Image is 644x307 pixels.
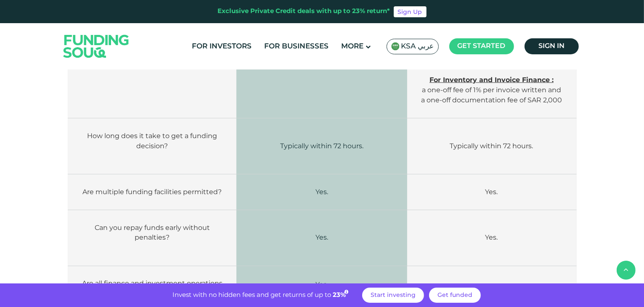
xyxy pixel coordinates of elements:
[485,188,498,196] span: Yes.
[172,292,331,298] span: Invest with no hidden fees and get returns of up to
[371,292,416,298] span: Start investing
[342,43,364,50] span: More
[450,142,533,150] span: Typically within 72 hours.
[262,40,331,53] a: For Businesses
[401,42,434,51] span: KSA عربي
[55,25,138,67] img: Logo
[333,292,350,298] span: 23%
[82,188,222,196] span: Are multiple funding facilities permitted?
[95,224,210,242] span: Can you repay funds early without penalties?
[82,280,223,298] span: Are all finance and investment operations [DEMOGRAPHIC_DATA]-compliant?
[525,38,579,54] a: Sign in
[391,42,400,51] img: SA Flag
[617,261,636,280] button: back
[252,281,382,307] span: Yes. You can find more details about our [DEMOGRAPHIC_DATA] certification
[218,7,390,16] div: Exclusive Private Credit deals with up to 23% return*
[429,76,554,84] span: For Inventory and Invoice Finance :
[394,6,427,17] a: Sign Up
[87,132,217,150] span: How long does it take to get a funding decision?
[345,290,348,294] i: 23% IRR (expected) ~ 15% Net yield (expected)
[362,288,424,303] a: Start investing
[280,142,363,150] span: Typically within 72 hours.
[538,43,564,49] span: Sign in
[437,292,472,298] span: Get funded
[485,234,498,242] span: Yes.
[190,40,254,53] a: For Investors
[429,288,481,303] a: Get funded
[315,234,328,242] span: Yes.
[315,188,328,196] span: Yes.
[458,43,506,49] span: Get started
[421,86,562,104] span: a one-off fee of 1% per invoice written and a one-off documentation fee of SAR 2,000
